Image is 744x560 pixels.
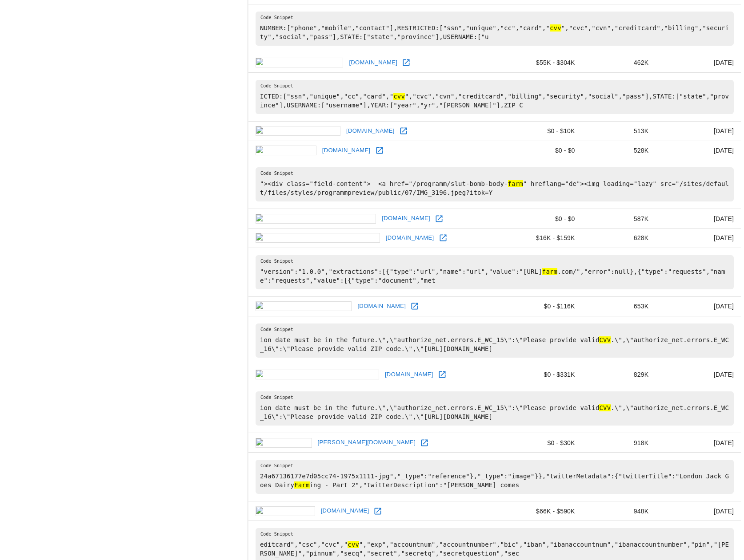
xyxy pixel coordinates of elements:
[319,504,372,518] a: [DOMAIN_NAME]
[504,141,582,160] td: $0 - $0
[656,365,741,384] td: [DATE]
[656,141,741,160] td: [DATE]
[397,124,410,138] a: Open stadionwelt.de in new window
[256,58,343,67] img: ohiolottery.com icon
[256,438,312,448] img: leon.co icon
[371,505,384,518] a: Open lutrija.hr in new window
[582,433,656,453] td: 918K
[436,231,450,245] a: Open unclejimswormfarm.com in new window
[256,126,340,136] img: stadionwelt.de icon
[582,365,656,384] td: 829K
[656,433,741,453] td: [DATE]
[504,121,582,141] td: $0 - $10K
[256,370,379,379] img: lakeeriewaterkeeper.org icon
[256,255,734,289] pre: "version":"1.0.0","extractions":[{"type":"url","name":"url","value":"[URL] .com/","error":null},{...
[256,506,315,516] img: lutrija.hr icon
[656,501,741,521] td: [DATE]
[599,404,611,411] hl: CVV
[656,296,741,316] td: [DATE]
[380,212,432,225] a: [DOMAIN_NAME]
[582,141,656,160] td: 528K
[582,501,656,521] td: 948K
[550,24,561,32] hl: cvv
[656,121,741,141] td: [DATE]
[256,146,316,155] img: sedel.ch icon
[504,209,582,229] td: $0 - $0
[400,56,413,69] a: Open ohiolottery.com in new window
[504,229,582,248] td: $16K - $159K
[582,296,656,316] td: 653K
[599,336,611,343] hl: CVV
[436,368,449,381] a: Open lakeeriewaterkeeper.org in new window
[656,53,741,73] td: [DATE]
[316,436,418,450] a: [PERSON_NAME][DOMAIN_NAME]
[393,93,405,100] hl: cvv
[418,436,431,450] a: Open leon.co in new window
[256,301,352,311] img: maryvillegov.com icon
[373,144,386,157] a: Open sedel.ch in new window
[508,180,523,187] hl: farm
[256,214,376,224] img: faszination-fankurve.de icon
[347,56,400,70] a: [DOMAIN_NAME]
[504,53,582,73] td: $55K - $304K
[432,212,446,225] a: Open faszination-fankurve.de in new window
[294,481,309,489] hl: Farm
[504,501,582,521] td: $66K - $590K
[582,229,656,248] td: 628K
[256,167,734,201] pre: "><div class="field-content"> <a href="/programm/slut-bomb-body- " hreflang="de"><img loading="la...
[504,365,582,384] td: $0 - $331K
[582,121,656,141] td: 513K
[582,53,656,73] td: 462K
[504,433,582,453] td: $0 - $30K
[656,229,741,248] td: [DATE]
[700,497,733,531] iframe: Drift Widget Chat Controller
[383,368,436,382] a: [DOMAIN_NAME]
[256,12,734,46] pre: NUMBER:["phone","mobile","contact"],RESTRICTED:["ssn","unique","cc","card"," ","cvc","cvn","credi...
[384,231,436,245] a: [DOMAIN_NAME]
[348,541,359,548] hl: cvv
[256,233,380,243] img: unclejimswormfarm.com icon
[256,391,734,426] pre: ion date must be in the future.\",\"authorize_net.errors.E_WC_15\":\"Please provide valid .\",\"a...
[542,268,557,275] hl: farm
[408,300,421,313] a: Open maryvillegov.com in new window
[256,80,734,114] pre: ICTED:["ssn","unique","cc","card"," ","cvc","cvn","creditcard","billing","security","social","pas...
[582,209,656,229] td: 587K
[355,300,408,313] a: [DOMAIN_NAME]
[504,296,582,316] td: $0 - $116K
[256,323,734,358] pre: ion date must be in the future.\",\"authorize_net.errors.E_WC_15\":\"Please provide valid .\",\"a...
[320,144,373,158] a: [DOMAIN_NAME]
[256,460,734,494] pre: 24a67136177e7d05cc74-1975x1111-jpg","_type":"reference"},"_type":"image"}},"twitterMetadata":{"tw...
[656,209,741,229] td: [DATE]
[344,124,397,138] a: [DOMAIN_NAME]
